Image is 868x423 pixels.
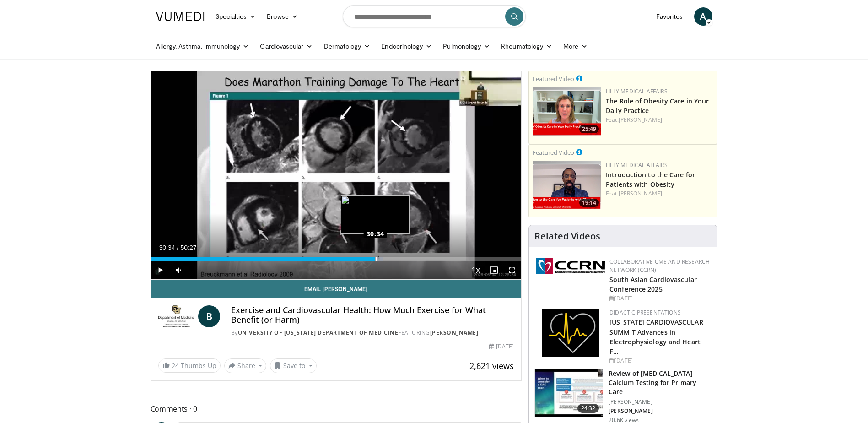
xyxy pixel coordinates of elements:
button: Play [151,261,169,279]
h4: Related Videos [534,231,600,242]
a: 19:14 [533,161,601,209]
a: Endocrinology [376,37,437,55]
img: VuMedi Logo [156,12,205,21]
a: University of [US_STATE] Department of Medicine [238,329,399,336]
div: Feat. [606,116,713,124]
a: Favorites [651,7,689,26]
a: Specialties [210,7,262,26]
a: [PERSON_NAME] [619,116,662,124]
p: [PERSON_NAME] [609,398,712,406]
a: Browse [261,7,303,26]
p: [PERSON_NAME] [609,407,712,415]
button: Fullscreen [503,261,521,279]
a: Rheumatology [496,37,558,55]
div: Progress Bar [151,257,522,261]
a: Collaborative CME and Research Network (CCRN) [609,258,710,274]
img: f4af32e0-a3f3-4dd9-8ed6-e543ca885e6d.150x105_q85_crop-smart_upscale.jpg [535,369,603,417]
span: Comments 0 [151,403,522,415]
a: Introduction to the Care for Patients with Obesity [606,170,695,189]
a: [PERSON_NAME] [619,190,662,197]
button: Mute [169,261,188,279]
a: More [558,37,593,55]
h3: Review of [MEDICAL_DATA] Calcium Testing for Primary Care [609,369,712,396]
small: Featured Video [533,148,574,157]
span: 24 [172,361,179,370]
div: [DATE] [609,294,710,303]
a: Pulmonology [437,37,496,55]
img: e1208b6b-349f-4914-9dd7-f97803bdbf1d.png.150x105_q85_crop-smart_upscale.png [533,87,601,136]
a: [US_STATE] CARDIOVASCULAR SUMMIT Advances in Electrophysiology and Heart F… [609,318,703,355]
span: 25:49 [579,125,599,133]
a: The Role of Obesity Care in Your Daily Practice [606,97,709,115]
h4: Exercise and Cardiovascular Health: How Much Exercise for What Benefit (or Harm) [231,305,514,325]
span: 50:27 [180,244,196,251]
a: Dermatology [318,37,376,55]
span: / [177,244,179,251]
div: By FEATURING [231,329,514,337]
a: [PERSON_NAME] [430,329,479,336]
div: Feat. [606,190,713,198]
img: a04ee3ba-8487-4636-b0fb-5e8d268f3737.png.150x105_q85_autocrop_double_scale_upscale_version-0.2.png [536,258,605,274]
a: Cardiovascular [254,37,318,55]
button: Share [224,358,267,373]
div: [DATE] [489,342,514,351]
input: Search topics, interventions [343,5,526,27]
span: 30:34 [159,244,175,251]
img: acc2e291-ced4-4dd5-b17b-d06994da28f3.png.150x105_q85_crop-smart_upscale.png [533,161,601,209]
small: Featured Video [533,75,574,83]
button: Enable picture-in-picture mode [485,261,503,279]
button: Playback Rate [466,261,485,279]
a: Email [PERSON_NAME] [151,280,522,298]
a: Lilly Medical Affairs [606,87,668,95]
a: A [694,7,712,26]
a: Lilly Medical Affairs [606,161,668,169]
span: 24:32 [577,404,599,413]
span: 2,621 views [469,360,514,371]
img: University of Colorado Department of Medicine [158,305,194,327]
a: South Asian Cardiovascular Conference 2025 [609,275,697,293]
img: 1860aa7a-ba06-47e3-81a4-3dc728c2b4cf.png.150x105_q85_autocrop_double_scale_upscale_version-0.2.png [542,309,599,357]
a: Allergy, Asthma, Immunology [151,37,255,55]
div: [DATE] [609,357,710,365]
a: 24 Thumbs Up [158,358,221,373]
div: Didactic Presentations [609,309,710,317]
img: image.jpeg [341,195,410,234]
a: B [198,305,220,327]
a: 25:49 [533,87,601,136]
video-js: Video Player [151,71,522,280]
button: Save to [270,358,317,373]
span: 19:14 [579,199,599,207]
